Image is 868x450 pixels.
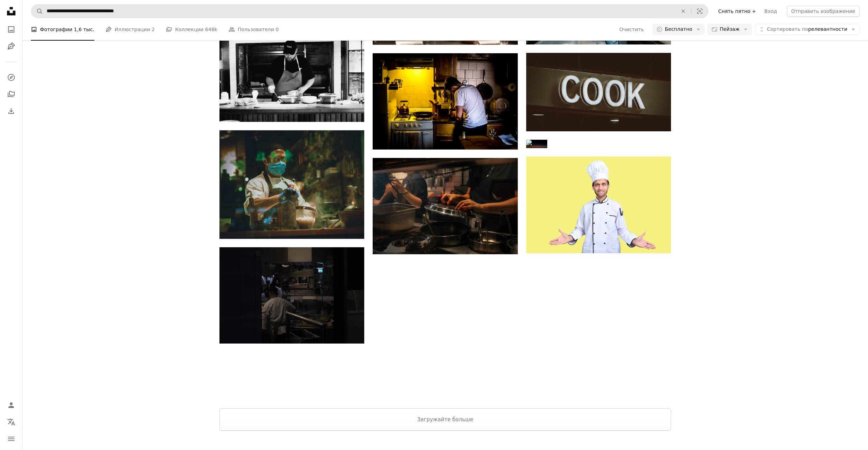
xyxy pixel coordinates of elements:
a: Вход [760,6,781,17]
img: текст [526,140,547,148]
button: Поиск Unsplash [31,5,43,18]
a: Иллюстрации [4,39,18,53]
button: Меню [4,432,18,446]
button: Очистить [676,5,691,18]
ya-tr-span: релевантности [808,26,847,32]
img: мужчина, стоящий у плиты [373,53,517,150]
button: Сортировать порелевантности [755,24,860,35]
button: Загружайте больше [219,408,671,431]
a: Пользователи 0 [229,18,279,41]
a: Мужчина в фартуке готовит на кухне [219,70,364,76]
button: Очистить [619,24,644,35]
ya-tr-span: Бесплатно [665,26,692,32]
a: человек, поднимающий горшок [373,203,517,209]
ya-tr-span: 648k [205,27,217,32]
a: группа людей на кухне готовит еду [219,292,364,298]
a: мужчина в поварском колпаке на жёлтом фоне [526,202,671,208]
img: человек, поднимающий горшок [373,158,517,254]
ya-tr-span: Иллюстрации [115,26,150,33]
a: Фото [4,22,18,36]
form: Поиск визуальных элементов по всему сайту [31,4,708,18]
ya-tr-span: Загружайте больше [417,416,473,423]
a: Коллекции [4,87,18,101]
img: крупный план вывески с надписью «повар» [526,53,671,131]
ya-tr-span: Вход [765,8,777,14]
a: крупный план вывески с надписью «повар» [526,89,671,95]
img: мужчина в поварском колпаке на жёлтом фоне [526,157,671,253]
a: Войдите в систему / Зарегистрируйтесь [4,398,18,412]
ya-tr-span: Пейзаж [720,26,740,32]
ya-tr-span: Отправить изображение [791,8,855,14]
a: Снять пятно + [714,6,760,17]
ya-tr-span: 0 [276,27,279,32]
ya-tr-span: 2 [152,27,155,32]
button: Отправить изображение [787,6,860,17]
ya-tr-span: Снять пятно + [718,8,756,14]
button: Визуальный поиск [691,5,708,18]
ya-tr-span: Сортировать по [767,26,808,32]
a: Исследовать [4,70,18,84]
a: Иллюстрации 2 [106,18,155,41]
img: группа людей на кухне готовит еду [219,247,364,344]
button: Пейзаж [707,24,752,35]
img: Мужчина в фартуке готовит на кухне [219,25,364,122]
a: мужчина в белой рубашке наливает воду в прозрачный стакан для питья [219,181,364,187]
a: История загрузок [4,104,18,118]
a: Коллекции 648k [166,18,217,41]
ya-tr-span: Коллекции [175,26,203,33]
button: Бесплатно [652,24,704,35]
a: мужчина, стоящий у плиты [373,98,517,104]
a: текст [526,141,547,147]
a: Главная страница — Unplash [4,4,18,20]
img: мужчина в белой рубашке наливает воду в прозрачный стакан для питья [219,130,364,239]
ya-tr-span: Пользователи [238,26,274,33]
ya-tr-span: Очистить [619,27,644,32]
button: Язык [4,415,18,429]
